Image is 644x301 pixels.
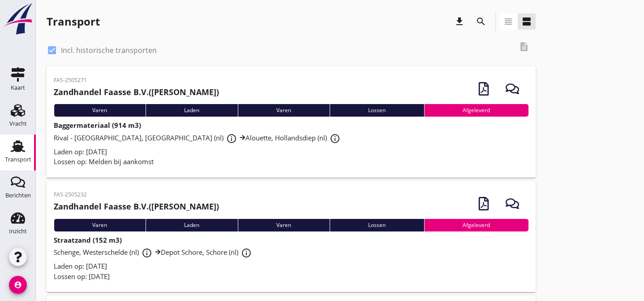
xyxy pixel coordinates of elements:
strong: Zandhandel Faasse B.V. [54,201,149,212]
div: Afgeleverd [424,104,528,117]
div: Berichten [5,192,31,198]
i: download [454,16,465,27]
div: Inzicht [9,228,27,234]
i: info_outline [241,248,252,258]
div: Varen [54,219,146,231]
h2: ([PERSON_NAME]) [54,86,219,98]
i: info_outline [226,133,237,144]
a: FAS-2505271Zandhandel Faasse B.V.([PERSON_NAME])VarenLadenVarenLossenAfgeleverdBaggermateriaal (9... [47,66,536,178]
span: Lossen op: [DATE] [54,272,110,281]
span: Lossen op: Melden bij aankomst [54,157,154,166]
p: FAS-2505232 [54,191,219,199]
i: view_agenda [521,16,532,27]
i: info_outline [330,133,340,144]
div: Lossen [330,104,424,117]
p: FAS-2505271 [54,76,219,84]
div: Varen [238,219,330,231]
div: Afgeleverd [424,219,528,231]
div: Laden [146,104,238,117]
div: Transport [5,157,31,162]
span: Laden op: [DATE] [54,262,107,270]
i: search [476,16,486,27]
div: Kaart [11,85,25,91]
div: Varen [238,104,330,117]
img: logo-small.a267ee39.svg [2,2,34,35]
div: Varen [54,104,146,117]
span: Schenge, Westerschelde (nl) Depot Schore, Schore (nl) [54,248,254,257]
strong: Straatzand (152 m3) [54,236,122,244]
i: info_outline [142,248,152,258]
i: account_circle [9,276,27,294]
h2: ([PERSON_NAME]) [54,201,219,213]
div: Vracht [9,121,27,127]
strong: Zandhandel Faasse B.V. [54,87,149,97]
label: Incl. historische transporten [61,46,157,55]
strong: Baggermateriaal (914 m3) [54,121,141,130]
a: FAS-2505232Zandhandel Faasse B.V.([PERSON_NAME])VarenLadenVarenLossenAfgeleverdStraatzand (152 m3... [47,181,536,292]
span: Rival - [GEOGRAPHIC_DATA], [GEOGRAPHIC_DATA] (nl) Alouette, Hollandsdiep (nl) [54,133,343,142]
div: Lossen [330,219,424,231]
i: view_headline [503,16,514,27]
div: Laden [146,219,238,231]
span: Laden op: [DATE] [54,147,107,156]
div: Transport [47,14,100,29]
